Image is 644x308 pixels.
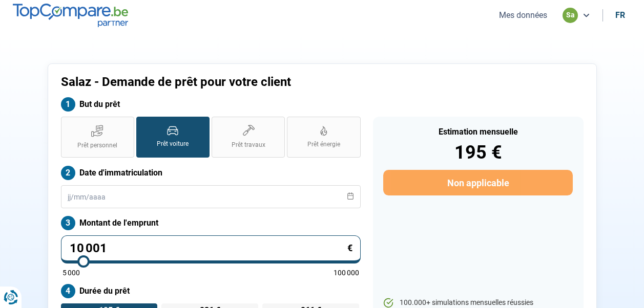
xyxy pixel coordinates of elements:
input: jj/mm/aaaa [61,185,361,208]
span: 5 000 [63,269,80,276]
label: Montant de l'emprunt [61,216,361,230]
label: Date d'immatriculation [61,166,361,180]
span: Prêt voiture [157,140,189,148]
label: But du prêt [61,97,361,112]
li: 100.000+ simulations mensuelles réussies [383,298,572,308]
label: Durée du prêt [61,284,361,298]
div: Estimation mensuelle [383,128,572,136]
span: Prêt travaux [232,141,265,149]
span: Prêt énergie [307,140,340,149]
button: Mes données [496,10,550,20]
img: TopCompare.be [13,4,128,27]
span: Prêt personnel [77,141,117,150]
span: € [347,244,352,253]
div: sa [563,8,578,23]
span: 100 000 [334,269,359,276]
button: Non applicable [383,170,572,195]
div: fr [615,10,625,20]
h1: Salaz - Demande de prêt pour votre client [61,75,450,90]
div: 195 € [383,143,572,162]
